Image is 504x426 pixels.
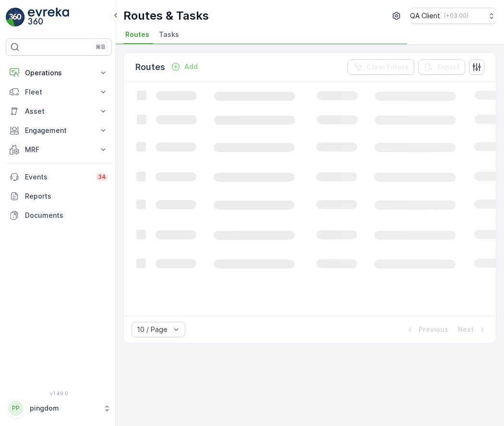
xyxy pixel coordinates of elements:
button: PPpingdom [6,398,112,418]
div: PP [8,401,24,416]
p: Routes & Tasks [123,8,209,24]
a: Events34 [6,167,112,187]
button: Export [418,59,465,75]
button: Clear Filters [348,59,414,75]
p: Engagement [25,126,93,135]
p: Previous [419,325,448,334]
p: Reports [25,191,108,201]
p: Asset [25,106,93,116]
span: v 1.49.0 [6,390,112,396]
p: Next [458,325,474,334]
img: logo [6,8,25,27]
button: Asset [6,102,112,121]
span: Tasks [159,30,179,39]
p: pingdom [30,403,98,413]
p: Export [437,62,459,72]
button: Previous [404,324,449,335]
p: Fleet [25,87,93,97]
img: logo_light-DOdMpM7g.png [28,8,69,27]
p: ⌘B [96,43,105,51]
button: QA Client(+03:00) [410,8,496,24]
button: Engagement [6,121,112,140]
button: Operations [6,63,112,83]
p: Routes [135,60,165,74]
p: Add [184,62,198,71]
button: Fleet [6,83,112,102]
p: QA Client [410,11,440,21]
p: Operations [25,68,93,78]
a: Reports [6,187,112,206]
a: Documents [6,206,112,225]
button: MRF [6,140,112,159]
span: Routes [125,30,149,39]
button: Next [457,324,488,335]
p: Clear Filters [367,62,408,72]
p: Documents [25,211,108,220]
p: ( +03:00 ) [444,12,468,20]
p: Events [25,172,90,182]
p: 34 [98,173,106,181]
p: MRF [25,145,93,154]
button: Add [167,61,202,72]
